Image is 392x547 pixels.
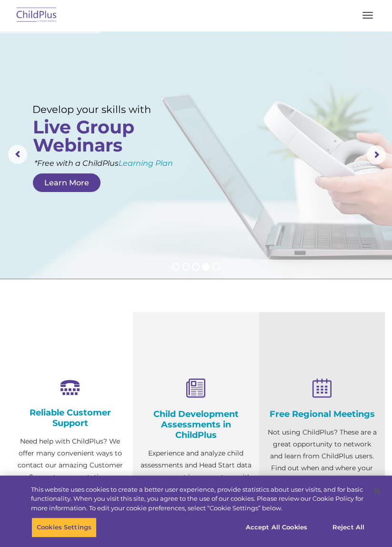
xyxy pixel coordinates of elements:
h4: Child Development Assessments in ChildPlus [140,409,251,440]
rs-layer: Live Group Webinars [33,118,153,154]
a: Learn More [33,173,101,192]
button: Reject All [319,517,378,537]
h4: Reliable Customer Support [14,407,126,428]
rs-layer: *Free with a ChildPlus [34,157,219,169]
a: Learning Plan [119,159,173,168]
button: Accept All Cookies [241,517,312,537]
p: Need help with ChildPlus? We offer many convenient ways to contact our amazing Customer Support r... [14,436,126,519]
p: Experience and analyze child assessments and Head Start data management in one system with zero c... [140,447,251,519]
div: This website uses cookies to create a better user experience, provide statistics about user visit... [31,485,365,513]
button: Close [366,480,387,501]
img: ChildPlus by Procare Solutions [14,4,59,27]
h4: Free Regional Meetings [266,409,378,419]
p: Not using ChildPlus? These are a great opportunity to network and learn from ChildPlus users. Fin... [266,426,378,486]
button: Cookies Settings [31,517,97,537]
rs-layer: Develop your skills with [32,103,161,115]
